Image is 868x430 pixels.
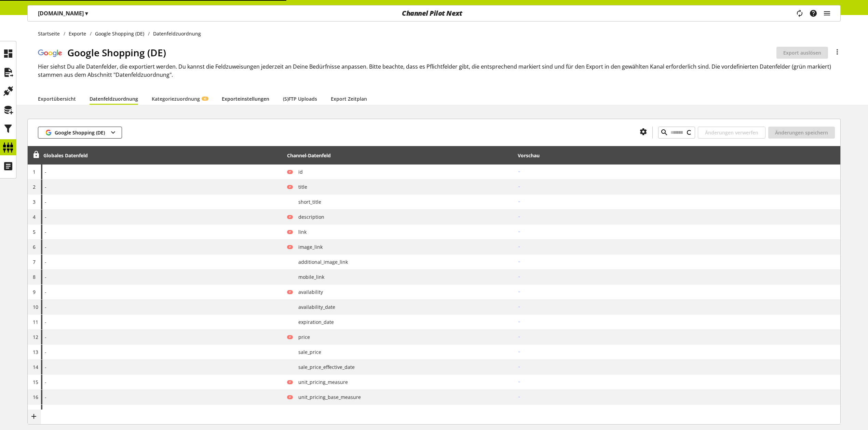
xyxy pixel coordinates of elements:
[289,395,291,399] span: P
[33,364,38,370] span: 14
[33,199,36,205] span: 3
[518,258,838,266] h2: -
[33,229,36,235] span: 5
[518,348,838,356] h2: -
[287,152,331,159] div: Channel-Datenfeld
[45,348,46,356] span: -
[38,30,64,37] a: Startseite
[518,288,838,296] h2: -
[705,129,758,136] span: Änderungen verwerfen
[45,303,46,311] span: -
[45,129,52,136] img: icon
[289,380,291,384] span: P
[33,379,38,385] span: 15
[43,152,88,159] div: Globales Datenfeld
[289,185,291,189] span: P
[518,168,838,175] h2: -
[293,378,348,386] span: unit_pricing_measure
[45,393,46,401] span: -
[293,408,355,416] span: google_product_category
[45,273,46,281] span: -
[518,318,838,326] h2: -
[32,151,40,158] span: Entsperren, um Zeilen neu anzuordnen
[783,49,821,56] span: Export auslösen
[33,319,38,325] span: 11
[45,318,46,326] span: -
[45,183,46,190] span: -
[33,349,38,355] span: 13
[518,213,838,220] h2: -
[293,333,310,341] span: price
[69,30,86,37] span: Exporte
[45,213,46,220] span: -
[85,10,88,17] span: ▾
[518,303,838,311] h2: -
[38,95,76,102] a: Exportübersicht
[33,394,38,400] span: 16
[30,151,40,160] div: Entsperren, um Zeilen neu anzuordnen
[293,393,361,401] span: unit_pricing_base_measure
[775,129,828,136] span: Änderungen speichern
[293,363,355,371] span: sale_price_effective_date
[45,198,46,205] span: -
[33,274,36,280] span: 8
[38,48,62,57] img: logo
[33,289,36,295] span: 9
[518,198,838,205] h2: -
[293,303,335,311] span: availability_date
[33,334,38,340] span: 12
[204,97,206,101] span: KI
[289,335,291,339] span: P
[518,333,838,341] h2: -
[152,95,208,102] a: KategoriezuordnungKI
[45,363,46,371] span: -
[65,30,90,37] a: Exporte
[293,168,303,175] span: id
[33,169,36,175] span: 1
[518,152,540,159] div: Vorschau
[293,348,321,356] span: sale_price
[289,215,291,219] span: P
[293,183,307,190] span: title
[38,9,88,17] p: [DOMAIN_NAME]
[293,258,348,266] span: additional_image_link
[33,244,36,250] span: 6
[33,184,36,190] span: 2
[518,393,838,401] h2: -
[38,127,122,139] button: Google Shopping (DE)
[45,258,46,266] span: -
[55,129,105,136] span: Google Shopping (DE)
[776,47,828,59] button: Export auslösen
[518,408,838,416] h2: -
[27,5,841,21] nav: main navigation
[45,378,46,386] span: -
[518,378,838,386] h2: -
[289,290,291,294] span: P
[518,243,838,250] h2: -
[293,288,323,296] span: availability
[518,363,838,371] h2: -
[293,198,321,205] span: short_title
[289,245,291,249] span: P
[518,228,838,235] h2: -
[768,127,835,139] button: Änderungen speichern
[90,95,138,102] a: Datenfeldzuordnung
[293,273,324,281] span: mobile_link
[67,45,776,60] h1: Google Shopping (DE)
[293,243,323,250] span: image_link
[283,95,317,102] a: (S)FTP Uploads
[38,30,60,37] span: Startseite
[289,230,291,234] span: P
[45,168,46,175] span: -
[293,213,324,220] span: description
[33,214,36,220] span: 4
[518,183,838,190] h2: -
[45,228,46,235] span: -
[293,228,307,235] span: link
[38,62,841,79] h2: Hier siehst Du alle Datenfelder, die exportiert werden. Du kannst die Feldzuweisungen jederzeit a...
[293,318,334,326] span: expiration_date
[289,170,291,174] span: P
[222,95,269,102] a: Exporteinstellungen
[45,243,46,250] span: -
[518,273,838,281] h2: -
